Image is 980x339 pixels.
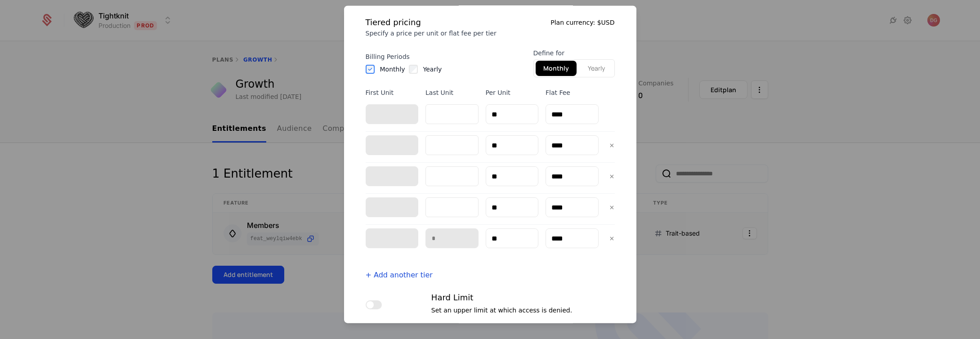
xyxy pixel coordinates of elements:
div: Flat Fee [546,88,599,97]
label: Monthly [380,65,405,74]
button: × [606,137,618,153]
button: × [606,199,618,215]
div: Plan currency: [550,16,614,38]
div: Last Unit [425,88,479,97]
button: × [606,230,618,246]
span: Billing Periods [366,52,442,61]
label: Yearly [423,65,442,74]
button: × [606,168,618,184]
div: Specify a price per unit or flat fee per tier [366,29,497,38]
span: $USD [597,19,615,26]
div: Tiered pricing [366,16,497,29]
button: yearly [580,61,613,76]
a: + Add another tier [366,271,433,279]
span: Define for [533,49,615,58]
div: Text alignment [533,59,615,77]
div: Hard Limit [431,291,572,304]
div: Set an upper limit at which access is denied. [431,306,572,315]
div: First Unit [366,88,419,97]
div: Per Unit [486,88,539,97]
button: monthly [536,61,577,76]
